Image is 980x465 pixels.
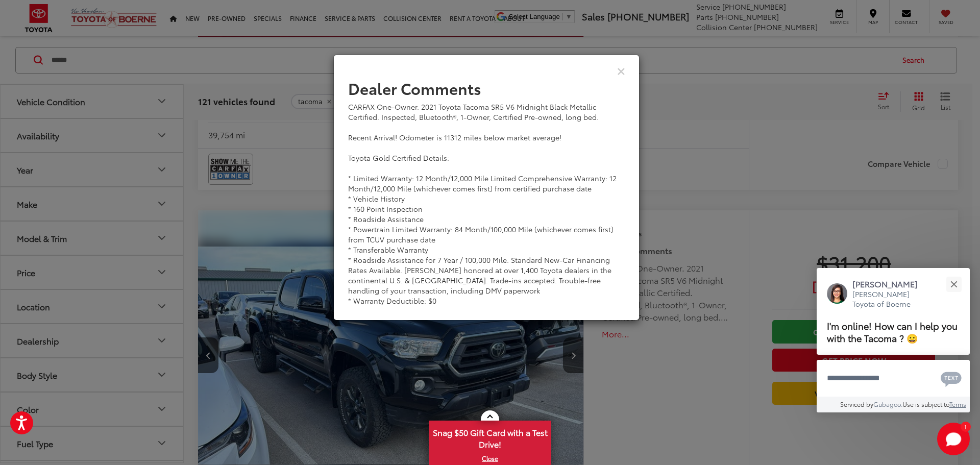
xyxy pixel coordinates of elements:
a: Gubagoo. [873,400,902,408]
span: Snag $50 Gift Card with a Test Drive! [430,422,550,453]
p: [PERSON_NAME] [852,278,928,289]
a: Terms [949,400,966,408]
button: Close [943,273,965,295]
div: Close[PERSON_NAME][PERSON_NAME] Toyota of BoerneI'm online! How can I help you with the Tacoma ? ... [817,268,970,412]
svg: Text [941,371,962,387]
textarea: Type your message [817,360,970,397]
h2: Dealer Comments [348,80,625,96]
button: Toggle Chat Window [937,423,970,455]
button: Chat with SMS [938,366,965,389]
p: [PERSON_NAME] Toyota of Boerne [852,289,928,309]
span: Serviced by [840,400,873,408]
svg: Start Chat [937,423,970,455]
span: Use is subject to [902,400,949,408]
span: I'm online! How can I help you with the Tacoma ? 😀 [827,319,958,345]
span: 1 [964,424,967,429]
div: CARFAX One-Owner. 2021 Toyota Tacoma SR5 V6 Midnight Black Metallic Certified. Inspected, Bluetoo... [348,102,625,306]
button: Close [617,65,625,76]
